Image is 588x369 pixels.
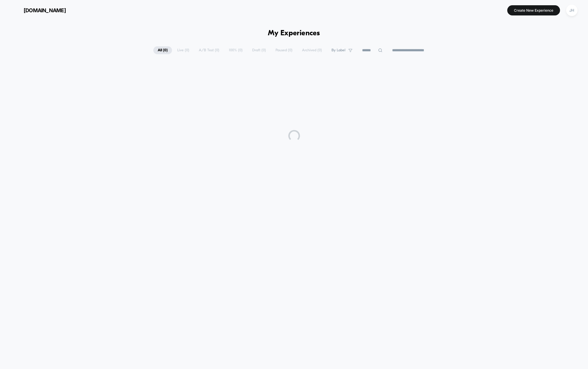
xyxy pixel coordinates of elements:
span: [DOMAIN_NAME] [24,7,66,13]
div: JH [566,5,578,16]
span: By Label [331,48,345,52]
h1: My Experiences [268,29,320,38]
span: All ( 0 ) [153,46,172,54]
button: Create New Experience [507,5,560,15]
button: JH [564,4,579,16]
button: [DOMAIN_NAME] [9,6,68,15]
